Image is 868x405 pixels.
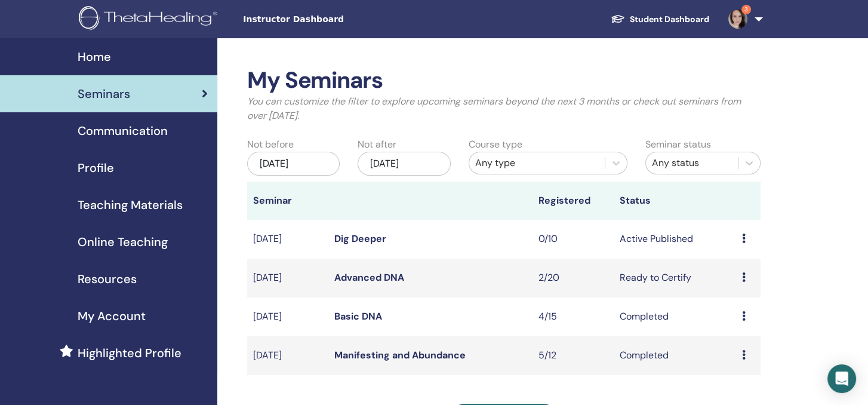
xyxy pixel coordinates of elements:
[247,182,329,220] th: Seminar
[614,297,736,336] td: Completed
[247,336,329,375] td: [DATE]
[334,310,382,323] a: Basic DNA
[533,259,614,297] td: 2/20
[533,220,614,259] td: 0/10
[243,13,422,26] span: Instructor Dashboard
[334,271,404,284] a: Advanced DNA
[601,8,719,30] a: Student Dashboard
[334,232,386,245] a: Dig Deeper
[611,14,625,24] img: graduation-cap-white.svg
[358,152,451,176] div: [DATE]
[78,233,168,251] span: Online Teaching
[334,349,466,361] a: Manifesting and Abundance
[78,159,114,177] span: Profile
[614,182,736,220] th: Status
[78,307,146,325] span: My Account
[78,344,181,362] span: Highlighted Profile
[728,10,747,29] img: default.jpg
[614,336,736,375] td: Completed
[78,122,168,140] span: Communication
[614,259,736,297] td: Ready to Certify
[79,6,221,33] img: logo.png
[358,137,396,152] label: Not after
[247,94,761,123] p: You can customize the filter to explore upcoming seminars beyond the next 3 months or check out s...
[827,364,856,393] div: Open Intercom Messenger
[652,156,732,170] div: Any status
[533,182,614,220] th: Registered
[247,137,294,152] label: Not before
[741,5,751,14] span: 3
[475,156,599,170] div: Any type
[78,48,111,66] span: Home
[247,152,340,176] div: [DATE]
[78,270,137,288] span: Resources
[533,336,614,375] td: 5/12
[78,196,183,214] span: Teaching Materials
[247,220,329,259] td: [DATE]
[645,137,711,152] label: Seminar status
[533,297,614,336] td: 4/15
[614,220,736,259] td: Active Published
[247,259,329,297] td: [DATE]
[247,67,761,94] h2: My Seminars
[247,297,329,336] td: [DATE]
[78,85,130,103] span: Seminars
[469,137,522,152] label: Course type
